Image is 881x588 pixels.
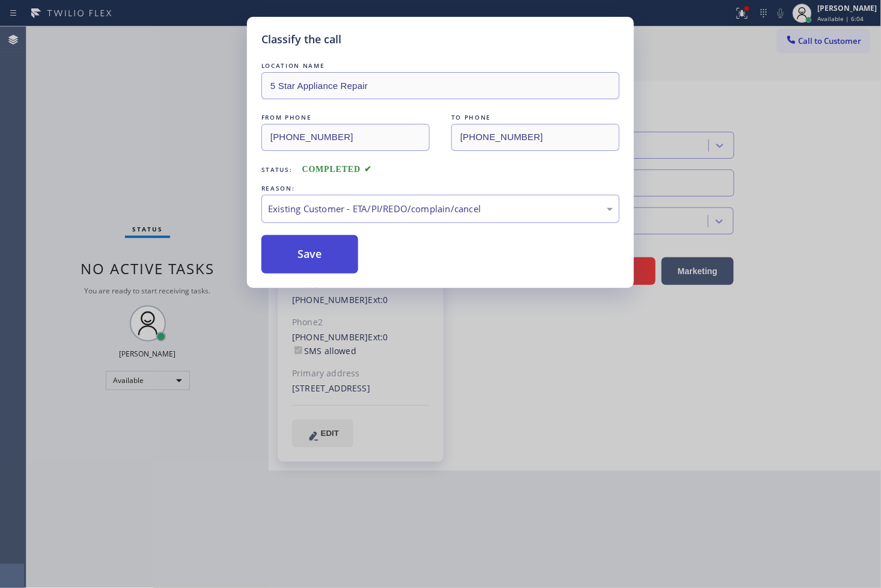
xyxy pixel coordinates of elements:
div: REASON: [261,182,620,195]
div: Existing Customer - ETA/PI/REDO/complain/cancel [268,202,613,216]
button: Save [261,235,358,274]
div: LOCATION NAME [261,60,620,72]
span: Status: [261,165,293,174]
input: To phone [451,124,620,151]
input: From phone [261,124,430,151]
div: TO PHONE [451,111,620,124]
h5: Classify the call [261,31,341,47]
div: FROM PHONE [261,111,430,124]
span: COMPLETED [302,165,372,174]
